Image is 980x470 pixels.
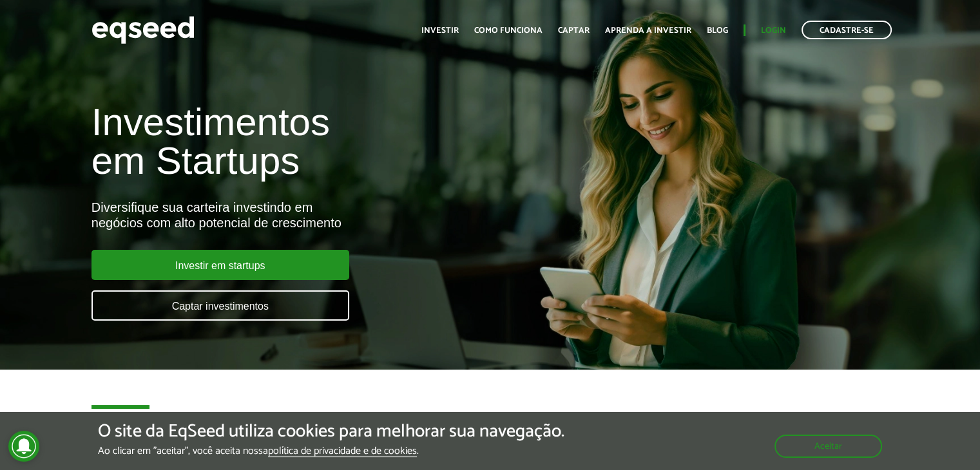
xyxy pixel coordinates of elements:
[98,445,564,457] p: Ao clicar em "aceitar", você aceita nossa .
[421,26,459,35] a: Investir
[605,26,691,35] a: Aprenda a investir
[474,26,543,35] a: Como funciona
[774,435,882,458] button: Aceitar
[268,446,417,457] a: política de privacidade e de cookies
[802,21,892,39] a: Cadastre-se
[761,26,786,35] a: Login
[558,26,590,35] a: Captar
[98,422,564,442] h5: O site da EqSeed utiliza cookies para melhorar sua navegação.
[91,290,349,321] a: Captar investimentos
[91,13,195,47] img: EqSeed
[91,200,562,230] div: Diversifique sua carteira investindo em negócios com alto potencial de crescimento
[91,250,349,280] a: Investir em startups
[91,103,562,180] h1: Investimentos em Startups
[707,26,728,35] a: Blog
